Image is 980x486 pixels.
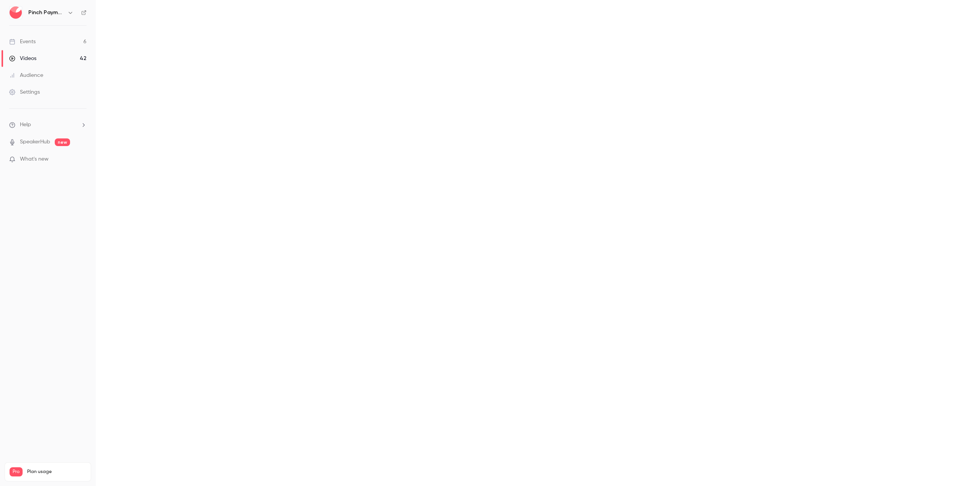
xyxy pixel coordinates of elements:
span: Help [20,121,31,129]
span: Plan usage [27,469,86,475]
iframe: Noticeable Trigger [77,156,87,163]
div: Settings [9,88,40,96]
li: help-dropdown-opener [9,121,87,129]
div: Videos [9,55,36,62]
span: new [55,138,70,146]
a: SpeakerHub [20,138,50,146]
div: Audience [9,72,43,79]
h6: Pinch Payments [28,9,64,16]
span: What's new [20,155,49,163]
span: Pro [10,467,23,476]
div: Events [9,38,36,46]
img: Pinch Payments [10,7,22,19]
